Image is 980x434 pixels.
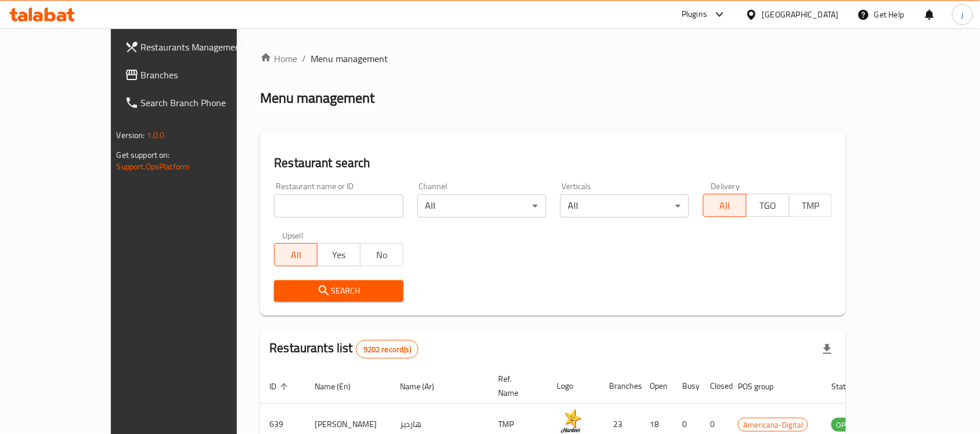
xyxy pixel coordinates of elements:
span: Ref. Name [498,372,534,400]
span: Search Branch Phone [141,96,265,110]
label: Delivery [711,182,740,190]
div: Total records count [356,340,419,359]
span: Branches [141,68,265,82]
span: Name (En) [315,379,366,393]
button: No [360,243,403,266]
button: TMP [789,194,833,217]
span: ID [269,379,291,393]
nav: breadcrumb [260,52,846,66]
span: Status [831,379,869,393]
th: Closed [701,368,729,404]
h2: Restaurants list [269,339,419,359]
span: Menu management [311,52,388,66]
div: Plugins [682,8,707,21]
div: OPEN [831,418,860,432]
span: OPEN [831,418,860,432]
div: Export file [813,335,841,363]
span: Name (Ar) [400,379,449,393]
a: Restaurants Management [116,33,275,61]
span: Yes [322,247,356,263]
span: Version: [117,128,145,143]
th: Open [640,368,673,404]
div: All [560,194,689,218]
button: TGO [746,194,790,217]
button: All [703,194,747,217]
h2: Menu management [260,89,374,107]
span: TMP [794,197,828,214]
span: 1.0.0 [147,128,165,143]
th: Logo [547,368,600,404]
a: Support.OpsPlatform [117,159,190,174]
a: Branches [116,61,275,89]
li: / [302,52,306,66]
a: Home [260,52,297,66]
span: j [961,8,963,21]
button: Search [274,280,403,302]
th: Branches [600,368,640,404]
th: Busy [673,368,701,404]
span: 9202 record(s) [356,344,418,355]
button: All [274,243,318,266]
span: TGO [751,197,785,214]
span: No [365,247,399,263]
div: [GEOGRAPHIC_DATA] [762,8,839,21]
label: Upsell [282,232,304,240]
span: All [708,197,742,214]
span: Restaurants Management [141,40,265,54]
h2: Restaurant search [274,154,832,172]
span: Get support on: [117,147,170,162]
span: POS group [738,379,788,393]
span: All [279,247,313,263]
span: Americana-Digital [738,418,808,432]
button: Yes [317,243,361,266]
div: All [417,194,546,218]
span: Search [283,284,394,298]
a: Search Branch Phone [116,89,275,117]
input: Search for restaurant name or ID.. [274,194,403,218]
